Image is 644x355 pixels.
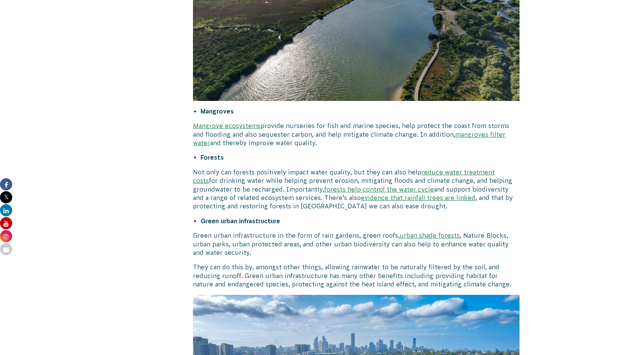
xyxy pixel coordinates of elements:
[193,231,520,257] p: Green urban infrastructure in the form of rain gardens, green roofs, , Nature Blocks, urban parks...
[361,194,475,201] a: evidence that rainfall trees are linked
[193,263,520,288] p: They can do this by, amongst other things, allowing rainwater to be naturally filtered by the soi...
[201,217,280,224] strong: Green urban infrastructure
[400,232,460,239] a: urban shade forests
[201,108,234,115] strong: Mangroves
[324,186,434,193] a: forests help control the water cycle
[201,154,224,161] strong: Forests
[193,122,261,129] a: Mangrove ecosystems
[193,122,520,147] p: provide nurseries for fish and marine species, help protect the coast from storms and flooding an...
[193,168,520,211] p: Not only can forests positively impact water quality, but they can also help for drinking water w...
